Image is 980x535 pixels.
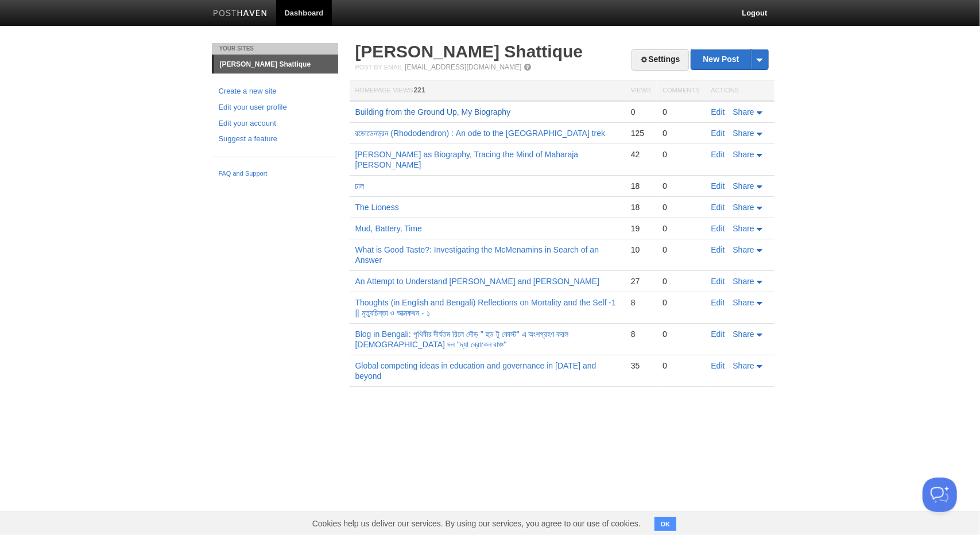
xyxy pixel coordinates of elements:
span: Cookies help us deliver our services. By using our services, you agree to our use of cookies. [301,512,652,535]
a: Suggest a feature [219,133,331,145]
a: FAQ and Support [219,169,331,179]
span: 221 [414,86,425,94]
div: 0 [663,297,699,308]
a: Settings [632,49,688,71]
div: 8 [631,297,651,308]
th: Comments [657,80,705,102]
div: 35 [631,360,651,371]
div: 0 [663,245,699,255]
span: Share [733,245,754,254]
a: ঢাল [355,181,365,191]
a: New Post [691,49,768,69]
span: Post by Email [355,64,403,71]
div: 0 [663,360,699,371]
iframe: Help Scout Beacon - Open [923,478,957,512]
span: Share [733,203,754,212]
a: Edit [711,329,725,339]
th: Views [625,80,657,102]
div: 0 [663,107,699,117]
a: Building from the Ground Up, My Biography [355,107,511,117]
a: Global competing ideas in education and governance in [DATE] and beyond [355,361,596,381]
a: [PERSON_NAME] Shattique [214,55,338,73]
div: 18 [631,181,651,191]
div: 125 [631,128,651,138]
div: 19 [631,223,651,234]
a: Thoughts (in English and Bengali) Reflections on Mortality and the Self -1 || মৃত্যুচিন্তা ও আত্ম... [355,298,616,317]
a: Edit [711,224,725,233]
span: Share [733,181,754,191]
div: 27 [631,276,651,286]
div: 0 [663,128,699,138]
a: An Attempt to Understand [PERSON_NAME] and [PERSON_NAME] [355,277,600,286]
a: Edit [711,298,725,307]
div: 0 [663,181,699,191]
a: [PERSON_NAME] as Biography, Tracing the Mind of Maharaja [PERSON_NAME] [355,150,579,169]
th: Actions [706,80,774,102]
div: 0 [663,276,699,286]
a: রডোডেনড্রন (Rhododendron) : An ode to the [GEOGRAPHIC_DATA] trek [355,129,606,138]
a: Edit [711,181,725,191]
div: 10 [631,245,651,255]
img: Posthaven-bar [213,10,268,18]
span: Share [733,224,754,233]
span: Share [733,129,754,138]
a: Edit [711,245,725,254]
a: Edit [711,203,725,212]
li: Your Sites [212,43,338,55]
a: Edit your user profile [219,102,331,114]
a: Edit [711,361,725,370]
a: The Lioness [355,203,399,212]
a: Mud, Battery, Time [355,224,422,233]
div: 0 [663,223,699,234]
div: 0 [663,202,699,212]
div: 0 [663,149,699,160]
span: Share [733,277,754,286]
a: [PERSON_NAME] Shattique [355,42,583,61]
a: Edit [711,277,725,286]
div: 8 [631,329,651,339]
span: Share [733,329,754,339]
a: Edit [711,107,725,117]
a: Edit [711,129,725,138]
div: 0 [663,329,699,339]
div: 42 [631,149,651,160]
a: Blog in Bengali: পৃথিবীর দীর্ঘতম রিলে দৌড় " হুড টু কোস্ট" এ অংশগ্রহণ করল [DEMOGRAPHIC_DATA] দল "দ... [355,329,569,349]
span: Share [733,298,754,307]
div: 18 [631,202,651,212]
a: What is Good Taste?: Investigating the McMenamins in Search of an Answer [355,245,599,265]
a: Create a new site [219,86,331,98]
span: Share [733,361,754,370]
button: OK [654,517,677,531]
a: Edit [711,150,725,159]
a: Edit your account [219,118,331,130]
span: Share [733,150,754,159]
span: Share [733,107,754,117]
a: [EMAIL_ADDRESS][DOMAIN_NAME] [405,63,521,71]
th: Homepage Views [350,80,625,102]
div: 0 [631,107,651,117]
